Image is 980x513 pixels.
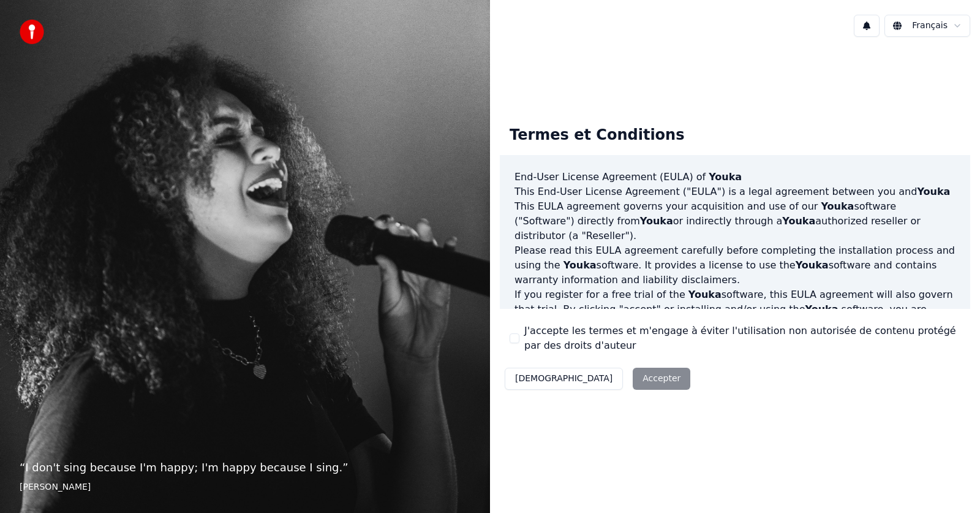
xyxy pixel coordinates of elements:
div: Termes et Conditions [500,116,694,155]
span: Youka [688,289,722,300]
p: “ I don't sing because I'm happy; I'm happy because I sing. ” [20,459,470,476]
p: This End-User License Agreement ("EULA") is a legal agreement between you and [514,184,956,199]
span: Youka [782,215,815,227]
span: Youka [821,200,854,212]
span: Youka [796,259,829,271]
label: J'accepte les termes et m'engage à éviter l'utilisation non autorisée de contenu protégé par des ... [524,324,960,353]
span: Youka [640,215,673,227]
h3: End-User License Agreement (EULA) of [514,170,956,184]
span: Youka [917,186,950,197]
span: Youka [805,303,839,315]
span: Youka [709,171,742,183]
p: This EULA agreement governs your acquisition and use of our software ("Software") directly from o... [514,199,956,243]
p: Please read this EULA agreement carefully before completing the installation process and using th... [514,243,956,287]
span: Youka [563,259,597,271]
img: youka [20,20,44,44]
footer: [PERSON_NAME] [20,481,470,493]
button: [DEMOGRAPHIC_DATA] [505,368,623,390]
p: If you register for a free trial of the software, this EULA agreement will also govern that trial... [514,287,956,346]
